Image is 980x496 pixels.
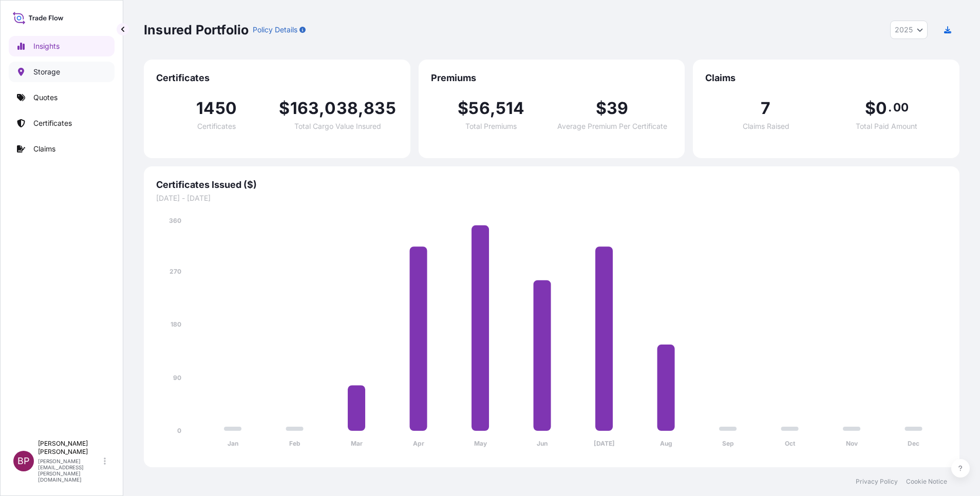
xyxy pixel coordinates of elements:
[33,67,60,77] p: Storage
[856,123,917,130] span: Total Paid Amount
[144,22,249,38] p: Insured Portfolio
[9,139,115,159] a: Claims
[289,440,300,447] tspan: Feb
[856,478,898,486] a: Privacy Policy
[197,123,236,130] span: Certificates
[596,100,607,117] span: $
[358,100,364,117] span: ,
[906,478,947,486] a: Cookie Notice
[33,118,72,128] p: Certificates
[319,100,325,117] span: ,
[290,100,319,117] span: 163
[9,87,115,108] a: Quotes
[895,25,913,35] span: 2025
[876,100,887,117] span: 0
[177,427,181,434] tspan: 0
[364,100,396,117] span: 835
[537,440,548,447] tspan: Jun
[660,440,672,447] tspan: Aug
[33,41,60,51] p: Insights
[9,62,115,82] a: Storage
[594,440,615,447] tspan: [DATE]
[33,144,55,154] p: Claims
[557,123,667,130] span: Average Premium Per Certificate
[490,100,496,117] span: ,
[169,217,181,224] tspan: 360
[496,100,525,117] span: 514
[607,100,628,117] span: 39
[228,440,238,447] tspan: Jan
[431,72,673,84] span: Premiums
[253,25,297,35] p: Policy Details
[888,103,892,111] span: .
[156,179,947,191] span: Certificates Issued ($)
[279,100,290,117] span: $
[38,440,102,456] p: [PERSON_NAME] [PERSON_NAME]
[38,458,102,483] p: [PERSON_NAME][EMAIL_ADDRESS][PERSON_NAME][DOMAIN_NAME]
[458,100,468,117] span: $
[9,113,115,133] a: Certificates
[908,440,919,447] tspan: Dec
[890,21,928,39] button: Year Selector
[169,268,181,275] tspan: 270
[9,36,115,56] a: Insights
[743,123,789,130] span: Claims Raised
[893,103,909,111] span: 00
[33,92,58,103] p: Quotes
[294,123,381,130] span: Total Cargo Value Insured
[722,440,734,447] tspan: Sep
[156,193,947,203] span: [DATE] - [DATE]
[351,440,363,447] tspan: Mar
[846,440,858,447] tspan: Nov
[785,440,796,447] tspan: Oct
[761,100,770,117] span: 7
[325,100,358,117] span: 038
[156,72,398,84] span: Certificates
[468,100,489,117] span: 56
[705,72,947,84] span: Claims
[171,320,181,328] tspan: 180
[413,440,424,447] tspan: Apr
[865,100,876,117] span: $
[17,456,30,466] span: BP
[196,100,237,117] span: 1450
[465,123,517,130] span: Total Premiums
[173,374,181,381] tspan: 90
[474,440,487,447] tspan: May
